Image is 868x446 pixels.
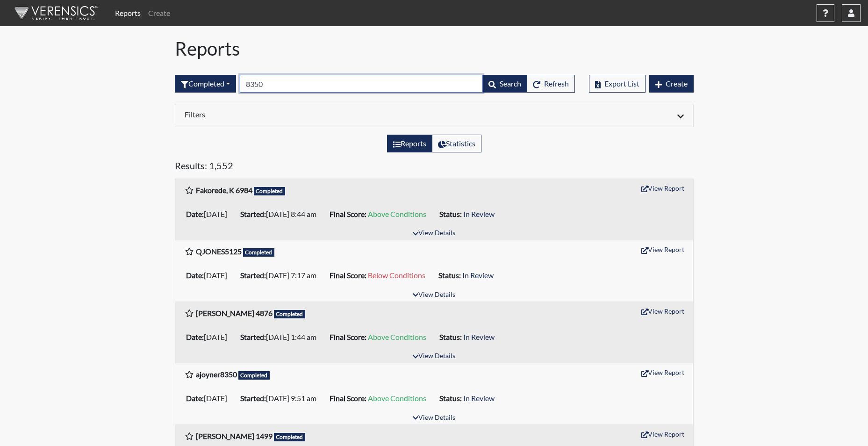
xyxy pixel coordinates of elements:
[439,209,462,218] b: Status:
[666,79,688,88] span: Create
[330,394,366,403] b: Final Score:
[274,310,306,318] span: Completed
[240,332,266,341] b: Started:
[196,370,237,379] b: ajoyner8350
[463,332,495,341] span: In Review
[240,209,266,218] b: Started:
[254,187,286,195] span: Completed
[368,394,426,403] span: Above Conditions
[589,75,646,93] button: Export List
[463,209,495,218] span: In Review
[240,394,266,403] b: Started:
[330,332,366,341] b: Final Score:
[409,350,459,363] button: View Details
[175,75,236,93] button: Completed
[409,412,459,424] button: View Details
[500,79,521,88] span: Search
[330,271,366,280] b: Final Score:
[637,181,689,195] button: View Report
[237,207,326,222] li: [DATE] 8:44 am
[240,75,483,93] input: Search by Registration ID, Interview Number, or Investigation Name.
[144,4,174,22] a: Create
[182,207,237,222] li: [DATE]
[637,304,689,318] button: View Report
[527,75,575,93] button: Refresh
[409,227,459,240] button: View Details
[182,268,237,283] li: [DATE]
[237,268,326,283] li: [DATE] 7:17 am
[196,309,273,317] b: [PERSON_NAME] 4876
[175,75,236,93] div: Filter by interview status
[439,332,462,341] b: Status:
[368,209,426,218] span: Above Conditions
[438,271,461,280] b: Status:
[196,432,273,440] b: [PERSON_NAME] 1499
[196,186,252,194] b: Fakorede, K 6984
[604,79,639,88] span: Export List
[182,391,237,406] li: [DATE]
[240,271,266,280] b: Started:
[637,365,689,380] button: View Report
[186,332,204,341] b: Date:
[111,4,144,22] a: Reports
[175,37,694,60] h1: Reports
[274,433,306,441] span: Completed
[237,391,326,406] li: [DATE] 9:51 am
[196,247,242,256] b: QJONES5125
[409,289,459,302] button: View Details
[637,427,689,441] button: View Report
[462,271,494,280] span: In Review
[186,271,204,280] b: Date:
[243,248,275,257] span: Completed
[186,209,204,218] b: Date:
[178,110,691,121] div: Click to expand/collapse filters
[544,79,569,88] span: Refresh
[175,160,694,175] h5: Results: 1,552
[185,110,427,119] h6: Filters
[368,332,426,341] span: Above Conditions
[238,371,270,380] span: Completed
[182,330,237,345] li: [DATE]
[237,330,326,345] li: [DATE] 1:44 am
[439,394,462,403] b: Status:
[387,135,432,152] label: View the list of reports
[637,242,689,257] button: View Report
[186,394,204,403] b: Date:
[368,271,425,280] span: Below Conditions
[432,135,481,152] label: View statistics about completed interviews
[463,394,495,403] span: In Review
[649,75,694,93] button: Create
[482,75,527,93] button: Search
[330,209,366,218] b: Final Score:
